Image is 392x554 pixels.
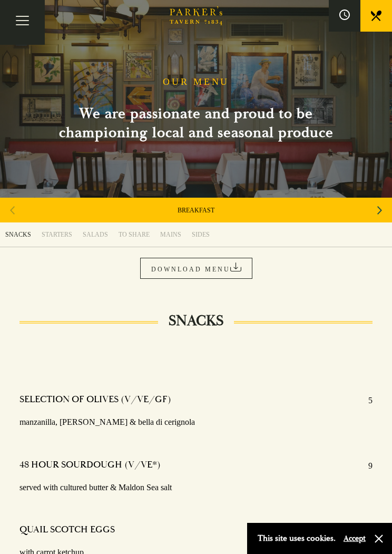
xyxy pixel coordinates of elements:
[160,230,181,239] div: MAINS
[163,76,229,88] h1: OUR MENU
[140,258,252,279] a: DOWNLOAD MENU
[19,459,161,474] h4: 48 HOUR SOURDOUGH (V/VE*)
[19,415,373,430] p: manzanilla, [PERSON_NAME] & bella di cerignola
[5,230,31,239] div: SNACKS
[77,222,113,247] a: SALADS
[192,230,210,239] div: SIDES
[158,312,234,330] h2: SNACKS
[19,480,373,495] p: served with cultured butter & Maldon Sea salt
[19,523,115,539] h4: QUAIL SCOTCH EGGS
[178,206,214,215] a: BREAKFAST
[358,459,373,474] p: 9
[119,230,150,239] div: TO SHARE
[42,230,72,239] div: STARTERS
[258,531,336,546] p: This site uses cookies.
[344,533,366,543] button: Accept
[38,104,354,142] h2: We are passionate and proud to be championing local and seasonal produce
[155,222,187,247] a: MAINS
[113,222,155,247] a: TO SHARE
[373,199,387,222] div: Next slide
[187,222,215,247] a: SIDES
[358,393,373,409] p: 5
[374,533,384,544] button: Close and accept
[19,393,171,409] h4: SELECTION OF OLIVES (V/VE/GF)
[36,222,77,247] a: STARTERS
[83,230,108,239] div: SALADS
